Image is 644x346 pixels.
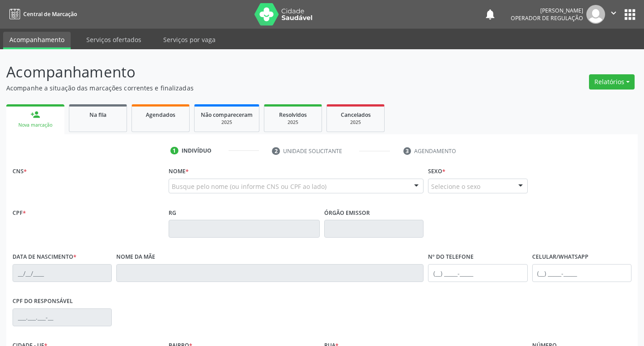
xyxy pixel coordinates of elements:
[116,250,155,264] label: Nome da mãe
[609,8,619,18] i: 
[169,206,176,220] label: RG
[6,7,77,21] a: Central de Marcação
[484,8,496,21] button: notifications
[428,165,445,179] label: Sexo
[89,111,106,119] span: Na fila
[431,182,480,191] span: Selecione o sexo
[605,5,622,24] button: 
[157,32,222,47] a: Serviços por vaga
[6,61,448,83] p: Acompanhamento
[172,182,326,191] span: Busque pelo nome (ou informe CNS ou CPF ao lado)
[201,119,253,126] div: 2025
[13,165,27,179] label: CNS
[80,32,148,47] a: Serviços ofertados
[6,83,448,93] p: Acompanhe a situação das marcações correntes e finalizadas
[13,264,112,282] input: __/__/____
[13,250,76,264] label: Data de nascimento
[622,7,638,22] button: apps
[146,111,175,119] span: Agendados
[586,5,605,24] img: img
[511,7,583,14] div: [PERSON_NAME]
[182,147,212,155] div: Indivíduo
[428,264,527,282] input: (__) _____-_____
[201,111,253,119] span: Não compareceram
[169,165,189,179] label: Nome
[3,32,71,49] a: Acompanhamento
[341,111,371,119] span: Cancelados
[532,264,631,282] input: (__) _____-_____
[23,10,77,18] span: Central de Marcação
[511,14,583,22] span: Operador de regulação
[30,110,40,120] div: person_add
[271,119,315,126] div: 2025
[13,308,112,326] input: ___.___.___-__
[13,295,73,308] label: CPF do responsável
[13,206,26,220] label: CPF
[333,119,378,126] div: 2025
[170,147,178,155] div: 1
[279,111,307,119] span: Resolvidos
[589,74,635,90] button: Relatórios
[428,250,474,264] label: Nº do Telefone
[324,206,370,220] label: Órgão emissor
[13,122,58,128] div: Nova marcação
[532,250,589,264] label: Celular/WhatsApp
